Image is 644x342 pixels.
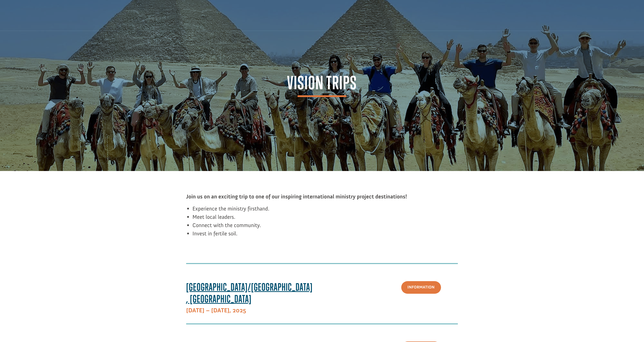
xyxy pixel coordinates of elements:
[287,74,357,97] span: Vision Trips
[192,205,269,212] span: Experience the ministry firsthand.
[192,213,235,220] span: Meet local leaders.
[401,281,441,294] a: Information
[186,307,246,314] strong: [DATE] – [DATE]
[229,307,246,314] span: , 2025
[192,230,237,237] span: Invest in fertile soil.
[186,281,313,305] span: [GEOGRAPHIC_DATA]/[GEOGRAPHIC_DATA], [GEOGRAPHIC_DATA]
[192,222,261,229] span: Connect with the community.
[186,193,407,200] strong: Join us on an exciting trip to one of our inspiring international ministry project destinations!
